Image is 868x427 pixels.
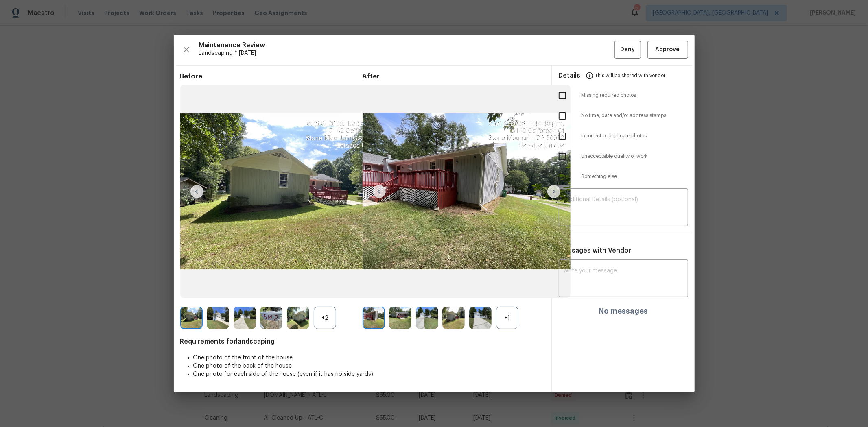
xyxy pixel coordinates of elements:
[595,66,666,85] span: This will be shared with vendor
[193,354,545,362] li: One photo of the front of the house
[199,49,614,57] span: Landscaping * [DATE]
[547,185,560,198] img: right-chevron-button-url
[193,362,545,370] li: One photo of the back of the house
[363,72,545,81] span: After
[190,185,203,198] img: left-chevron-button-url
[582,112,688,119] span: No time, date and/or address stamps
[582,92,688,99] span: Missing required photos
[180,338,545,346] span: Requirements for landscaping
[599,307,648,315] h4: No messages
[373,185,386,198] img: left-chevron-button-url
[656,45,680,55] span: Approve
[552,126,695,146] div: Incorrect or duplicate photos
[199,41,614,49] span: Maintenance Review
[559,66,581,85] span: Details
[496,307,518,329] div: +1
[552,85,695,106] div: Missing required photos
[647,41,688,59] button: Approve
[559,247,632,254] span: Messages with Vendor
[582,153,688,160] span: Unacceptable quality of work
[582,133,688,139] span: Incorrect or duplicate photos
[314,307,336,329] div: +2
[582,173,688,180] span: Something else
[552,167,695,187] div: Something else
[552,106,695,126] div: No time, date and/or address stamps
[614,41,641,59] button: Deny
[552,146,695,167] div: Unacceptable quality of work
[180,72,363,81] span: Before
[620,45,635,55] span: Deny
[193,370,545,378] li: One photo for each side of the house (even if it has no side yards)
